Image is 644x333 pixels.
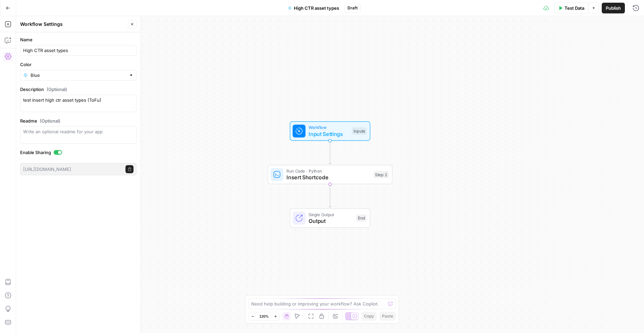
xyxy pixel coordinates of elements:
button: Copy [361,312,377,321]
label: Enable Sharing [20,149,137,156]
span: Draft [347,5,358,11]
input: Untitled [23,47,133,54]
div: End [356,215,367,222]
button: Test Data [554,3,588,13]
div: Workflow Settings [20,21,126,28]
span: 120% [259,314,269,319]
button: Paste [379,312,396,321]
span: High CTR asset types [294,5,339,11]
span: Paste [382,313,393,319]
span: Single Output [309,211,353,218]
span: Workflow [309,124,348,131]
label: Readme [20,117,137,124]
span: Copy [364,313,374,319]
label: Color [20,61,137,68]
div: Single OutputOutputEnd [268,208,392,228]
span: Insert Shortcode [286,173,370,181]
g: Edge from start to step_2 [329,141,331,164]
div: Step 2 [374,171,389,178]
span: Run Code · Python [286,168,370,174]
div: Run Code · PythonInsert ShortcodeStep 2 [268,165,392,184]
span: (Optional) [47,86,67,93]
div: WorkflowInput SettingsInputs [268,122,392,141]
span: Test Data [565,5,584,11]
label: Name [20,36,137,43]
button: High CTR asset types [284,3,343,13]
textarea: test insert high ctr asset types (ToFu) [23,97,133,110]
label: Description [20,86,137,93]
div: Inputs [352,128,367,135]
input: Blue [31,72,126,79]
span: Input Settings [309,130,348,138]
g: Edge from step_2 to end [329,184,331,208]
span: Output [309,217,353,225]
span: Publish [606,5,621,11]
span: (Optional) [40,117,60,124]
button: Publish [602,3,625,13]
